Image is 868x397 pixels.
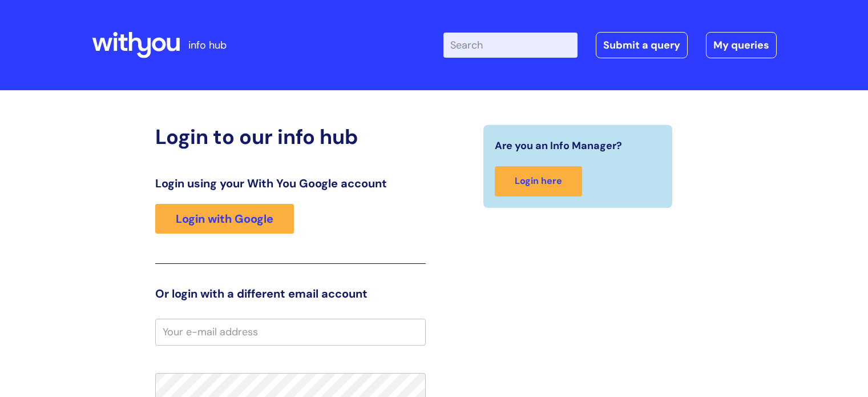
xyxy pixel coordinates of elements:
[188,36,227,54] p: info hub
[495,166,582,197] a: Login here
[155,287,426,300] h3: Or login with a different email account
[155,204,294,234] a: Login with Google
[155,177,426,190] h3: Login using your With You Google account
[706,32,777,58] a: My queries
[495,137,622,155] span: Are you an Info Manager?
[596,32,688,58] a: Submit a query
[155,125,426,149] h2: Login to our info hub
[443,33,578,58] input: Search
[155,319,426,345] input: Your e-mail address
